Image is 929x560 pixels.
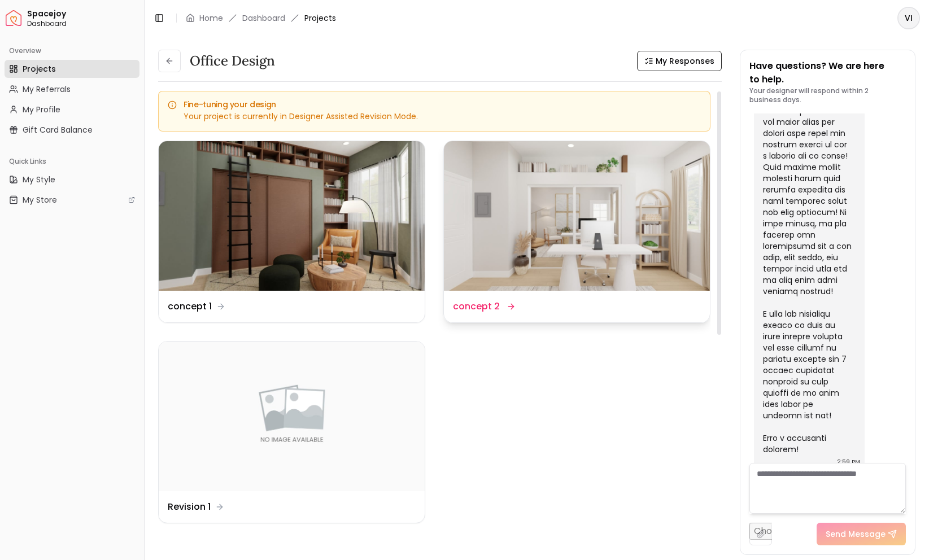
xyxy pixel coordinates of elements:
span: Projects [304,12,336,24]
h3: Office design [190,52,275,70]
dd: Revision 1 [168,500,211,514]
a: Gift Card Balance [5,121,139,139]
dd: concept 1 [168,300,212,313]
span: My Responses [656,55,714,67]
img: concept 2 [444,141,710,291]
a: concept 2concept 2 [443,141,710,323]
span: VI [899,8,919,28]
div: Quick Links [5,152,139,170]
p: Have questions? We are here to help. [749,59,906,86]
span: Spacejoy [27,9,139,19]
a: Projects [5,60,139,78]
a: My Profile [5,100,139,119]
div: Your project is currently in Designer Assisted Revision Mode. [168,111,701,122]
span: My Profile [23,104,60,115]
div: Overview [5,42,139,60]
img: concept 1 [159,141,425,291]
button: VI [897,7,920,29]
img: Spacejoy Logo [6,10,21,26]
button: My Responses [637,51,722,71]
a: concept 1concept 1 [158,141,425,323]
div: 2:59 PM [838,456,860,467]
span: Dashboard [27,19,139,28]
p: Your designer will respond within 2 business days. [749,86,906,104]
dd: concept 2 [453,300,500,313]
a: My Store [5,191,139,209]
a: Spacejoy [6,10,21,26]
span: My Store [23,194,57,205]
span: My Referrals [23,84,71,95]
img: Revision 1 [159,342,425,491]
a: My Referrals [5,80,139,98]
h5: Fine-tuning your design [168,100,701,108]
span: Projects [23,63,56,75]
a: Home [199,12,223,24]
nav: breadcrumb [186,12,336,24]
a: My Style [5,170,139,189]
span: My Style [23,174,55,185]
a: Dashboard [242,12,285,24]
span: Gift Card Balance [23,124,93,135]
